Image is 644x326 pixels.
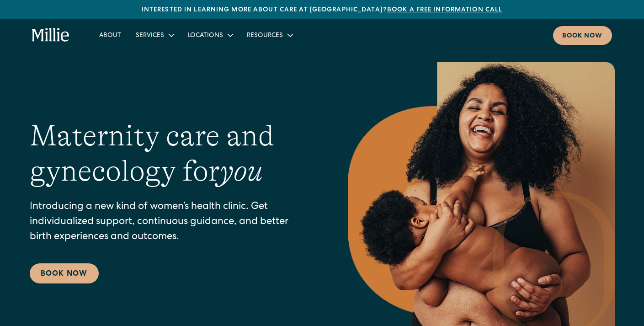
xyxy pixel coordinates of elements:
[181,27,240,43] div: Locations
[220,155,263,187] em: you
[240,27,299,43] div: Resources
[30,118,311,189] h1: Maternity care and gynecology for
[562,32,603,41] div: Book now
[32,28,70,43] a: home
[247,31,283,41] div: Resources
[92,27,128,43] a: About
[387,7,502,13] a: Book a free information call
[188,31,223,41] div: Locations
[553,26,612,45] a: Book now
[128,27,181,43] div: Services
[30,263,99,283] a: Book Now
[30,200,311,245] p: Introducing a new kind of women’s health clinic. Get individualized support, continuous guidance,...
[136,31,164,41] div: Services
